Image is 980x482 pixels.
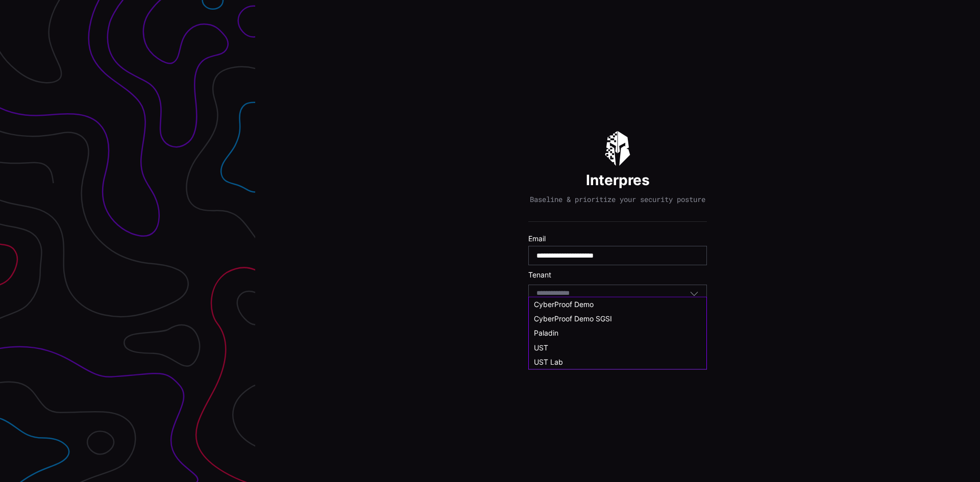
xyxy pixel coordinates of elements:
[534,357,563,366] span: UST Lab
[534,300,594,309] span: CyberProof Demo
[530,195,705,204] p: Baseline & prioritize your security posture
[586,171,650,189] h1: Interpres
[528,270,707,280] label: Tenant
[534,328,558,337] span: Paladin
[534,343,548,351] span: UST
[690,289,699,298] button: Toggle options menu
[528,234,707,243] label: Email
[534,314,612,323] span: CyberProof Demo SGSI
